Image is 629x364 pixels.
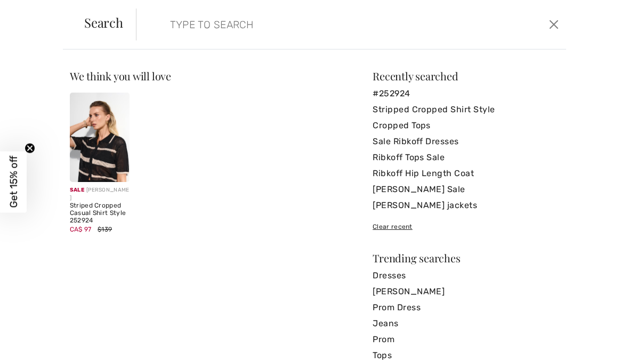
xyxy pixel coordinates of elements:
a: Stripped Cropped Shirt Style [373,102,559,118]
a: Sale Ribkoff Dresses [373,134,559,150]
a: #252924 [373,86,559,102]
button: Close teaser [25,143,35,154]
span: Sale [70,187,84,193]
a: Ribkoff Hip Length Coat [373,166,559,181]
span: Search [84,16,123,29]
span: $139 [98,226,112,233]
span: We think you will love [70,69,171,83]
div: Striped Cropped Casual Shirt Style 252924 [70,202,130,224]
div: [PERSON_NAME] [70,186,130,202]
img: Striped Cropped Casual Shirt Style 252924. Black/parchment [70,93,130,182]
span: CA$ 97 [70,226,92,233]
input: TYPE TO SEARCH [162,9,450,40]
a: [PERSON_NAME] jackets [373,197,559,213]
a: Prom Dress [373,300,559,316]
a: Dresses [373,268,559,284]
button: Close [546,16,562,33]
span: Get 15% off [7,156,20,208]
div: Trending searches [373,253,559,263]
span: Help [25,7,46,17]
a: Cropped Tops [373,118,559,134]
a: Tops [373,348,559,363]
div: Clear recent [373,222,559,231]
a: [PERSON_NAME] Sale [373,181,559,197]
a: Ribkoff Tops Sale [373,150,559,166]
a: [PERSON_NAME] [373,284,559,300]
div: Recently searched [373,71,559,81]
a: Jeans [373,316,559,332]
a: Prom [373,332,559,348]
